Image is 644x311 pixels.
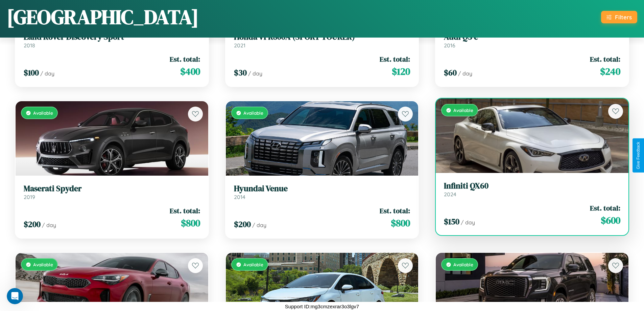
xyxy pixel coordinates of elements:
[590,54,620,64] span: Est. total:
[170,54,200,64] span: Est. total:
[40,70,54,77] span: / day
[42,222,56,228] span: / day
[461,219,475,226] span: / day
[444,216,459,227] span: $ 150
[24,32,200,42] h3: Land Rover Discovery Sport
[7,3,199,31] h1: [GEOGRAPHIC_DATA]
[33,110,53,116] span: Available
[24,194,35,200] span: 2019
[234,184,410,194] h3: Hyundai Venue
[453,107,473,113] span: Available
[453,262,473,267] span: Available
[234,184,410,200] a: Hyundai Venue2014
[170,206,200,216] span: Est. total:
[391,216,410,230] span: $ 800
[24,67,39,78] span: $ 100
[444,32,620,49] a: Audi Q5 e2016
[248,70,262,77] span: / day
[458,70,472,77] span: / day
[636,142,641,169] div: Give Feedback
[234,67,247,78] span: $ 30
[234,194,245,200] span: 2014
[444,181,620,191] h3: Infiniti QX60
[380,54,410,64] span: Est. total:
[601,11,637,23] button: Filters
[24,42,35,49] span: 2018
[444,67,457,78] span: $ 60
[234,42,245,49] span: 2021
[24,184,200,200] a: Maserati Spyder2019
[285,302,359,311] p: Support ID: mg3cmzexrar3o3lgv7
[380,206,410,216] span: Est. total:
[601,214,620,227] span: $ 600
[252,222,266,228] span: / day
[24,32,200,49] a: Land Rover Discovery Sport2018
[392,65,410,78] span: $ 120
[180,65,200,78] span: $ 400
[7,288,23,304] iframe: Intercom live chat
[600,65,620,78] span: $ 240
[243,110,263,116] span: Available
[24,184,200,194] h3: Maserati Spyder
[444,191,456,198] span: 2024
[590,203,620,213] span: Est. total:
[234,32,410,49] a: Honda VFR800A (SPORT TOURER)2021
[24,219,41,230] span: $ 200
[444,42,455,49] span: 2016
[615,14,632,21] div: Filters
[444,181,620,198] a: Infiniti QX602024
[243,262,263,267] span: Available
[234,219,251,230] span: $ 200
[33,262,53,267] span: Available
[181,216,200,230] span: $ 800
[234,32,410,42] h3: Honda VFR800A (SPORT TOURER)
